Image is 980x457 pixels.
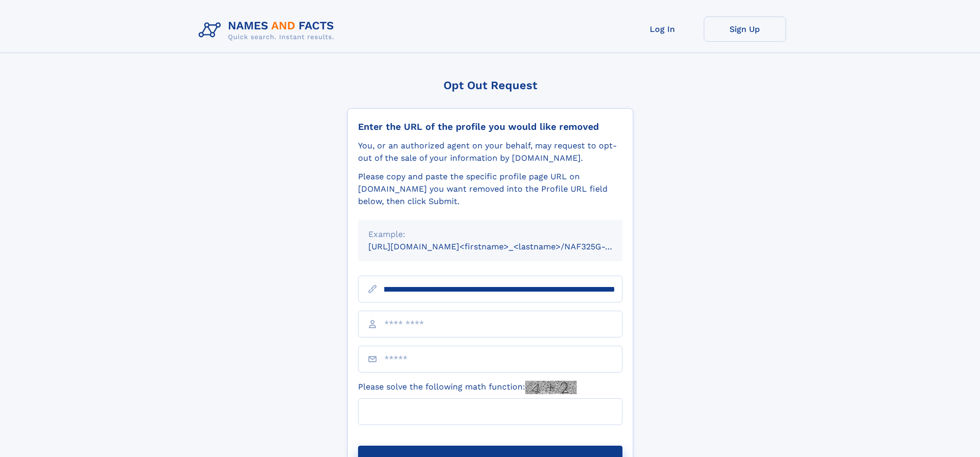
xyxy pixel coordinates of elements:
[194,16,343,44] img: Logo Names and Facts
[358,140,622,164] div: You, or an authorized agent on your behalf, may request to opt-out of the sale of your informatio...
[704,16,786,42] a: Sign Up
[368,228,612,241] div: Example:
[347,79,633,92] div: Opt Out Request
[368,242,642,251] small: [URL][DOMAIN_NAME]<firstname>_<lastname>/NAF325G-xxxxxxxx
[358,171,622,208] div: Please copy and paste the specific profile page URL on [DOMAIN_NAME] you want removed into the Pr...
[358,121,622,132] div: Enter the URL of the profile you would like removed
[621,16,704,42] a: Log In
[358,381,577,394] label: Please solve the following math function:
